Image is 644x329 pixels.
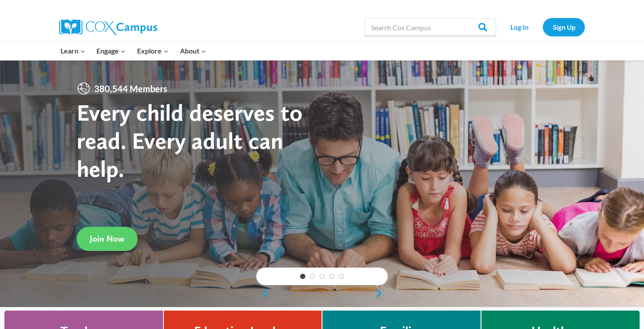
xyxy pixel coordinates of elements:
span: Join Now [90,233,124,244]
img: Cox Campus [59,19,157,35]
strong: Every child deserves to read. Every adult can help. [77,98,303,182]
nav: Secondary Navigation [500,18,585,36]
span: About [180,45,206,57]
a: previous [256,288,269,298]
a: Join Now [77,227,138,251]
a: Log In [500,18,538,36]
span: Explore [137,45,169,57]
a: Sign Up [543,18,585,36]
a: 5 [339,274,344,279]
a: 1 [300,274,305,279]
span: 380,544 Members [91,82,171,96]
a: 4 [329,274,334,279]
a: 3 [319,274,325,279]
a: 2 [310,274,315,279]
span: Learn [60,45,85,57]
input: Search Cox Campus [364,18,496,36]
div: content slider buttons [256,284,388,302]
span: Engage [96,45,126,57]
nav: Primary Navigation [55,42,212,60]
a: next [375,288,388,298]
